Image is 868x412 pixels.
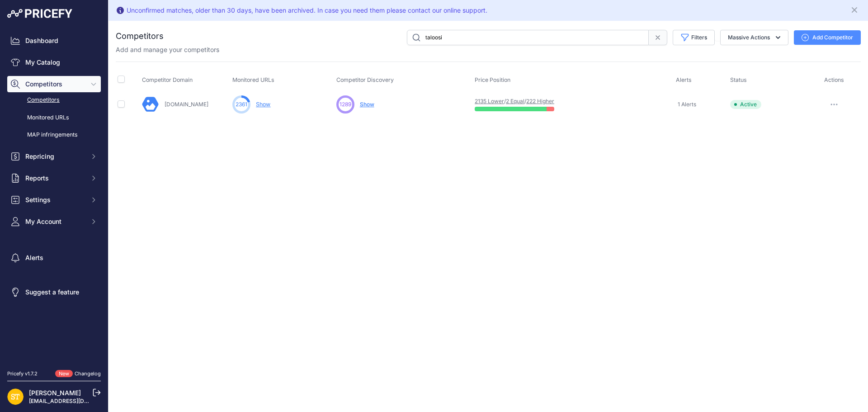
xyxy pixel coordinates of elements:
[824,76,844,83] span: Actions
[25,195,85,204] span: Settings
[116,45,219,54] p: Add and manage your competitors
[25,80,85,89] span: Competitors
[475,98,533,105] p: / /
[256,101,270,108] a: Show
[506,98,524,104] a: 2 Equal
[25,174,85,183] span: Reports
[673,30,715,45] button: Filters
[7,213,101,230] button: My Account
[7,9,72,18] img: Pricefy Logo
[7,370,38,378] div: Pricefy v1.7.2
[678,101,696,108] span: 1 Alerts
[232,76,274,83] span: Monitored URLs
[25,152,85,161] span: Repricing
[850,4,861,14] button: Close
[475,76,510,83] span: Price Position
[340,100,351,109] span: 1289
[730,100,761,109] span: Active
[116,30,164,43] h2: Competitors
[7,92,101,108] a: Competitors
[25,217,85,226] span: My Account
[360,101,374,108] span: Show
[7,192,101,208] button: Settings
[720,30,788,45] button: Massive Actions
[236,100,247,109] span: 2361
[526,98,554,104] a: 222 Higher
[165,101,208,108] a: [DOMAIN_NAME]
[7,148,101,165] button: Repricing
[7,76,101,92] button: Competitors
[55,370,73,378] span: New
[336,76,394,83] span: Competitor Discovery
[794,30,861,45] button: Add Competitor
[7,284,101,300] a: Suggest a feature
[7,54,101,71] a: My Catalog
[7,110,101,126] a: Monitored URLs
[475,98,504,104] a: 2135 Lower
[407,30,649,45] input: Search
[7,250,101,266] a: Alerts
[127,6,487,15] div: Unconfirmed matches, older than 30 days, have been archived. In case you need them please contact...
[676,100,696,109] a: 1 Alerts
[142,76,193,83] span: Competitor Domain
[7,33,101,49] a: Dashboard
[730,76,747,83] span: Status
[75,370,101,377] a: Changelog
[7,33,101,359] nav: Sidebar
[29,389,81,397] a: [PERSON_NAME]
[7,170,101,186] button: Reports
[676,76,692,83] span: Alerts
[7,127,101,143] a: MAP infringements
[29,398,123,404] a: [EMAIL_ADDRESS][DOMAIN_NAME]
